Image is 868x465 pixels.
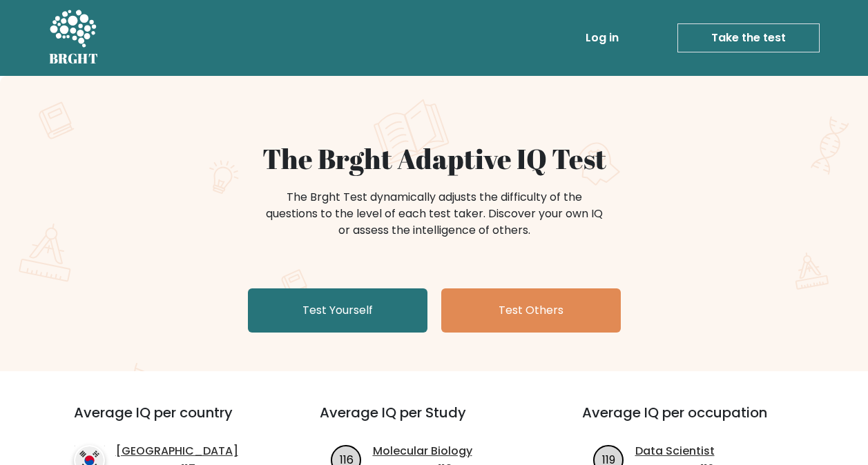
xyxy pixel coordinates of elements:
a: Molecular Biology [373,443,472,459]
a: BRGHT [49,6,99,70]
h3: Average IQ per Study [320,404,549,437]
a: Test Yourself [248,288,427,333]
a: Data Scientist [635,443,715,459]
h1: The Brght Adaptive IQ Test [97,142,771,175]
a: Take the test [677,23,820,52]
a: Test Others [441,288,621,333]
h3: Average IQ per country [74,404,270,437]
a: Log in [580,24,624,52]
a: [GEOGRAPHIC_DATA] [116,443,238,459]
div: The Brght Test dynamically adjusts the difficulty of the questions to the level of each test take... [262,189,607,239]
h5: BRGHT [49,50,99,67]
h3: Average IQ per occupation [582,404,811,437]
